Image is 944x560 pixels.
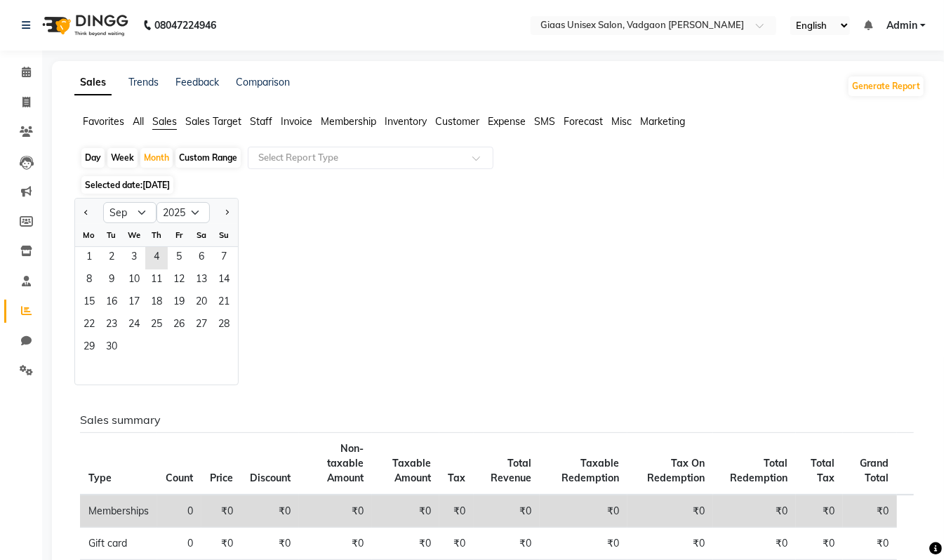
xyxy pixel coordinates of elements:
span: 6 [190,247,213,269]
span: Tax [448,472,465,484]
div: Sa [190,224,213,246]
button: Generate Report [849,76,924,96]
div: Day [81,148,105,168]
td: ₹0 [843,495,897,528]
span: 10 [123,269,145,292]
span: 3 [123,247,145,269]
td: Gift card [80,528,157,560]
span: Invoice [281,115,312,128]
td: ₹0 [540,528,627,560]
div: Sunday, September 28, 2025 [213,314,235,337]
td: ₹0 [796,495,843,528]
div: Friday, September 12, 2025 [168,269,190,292]
span: 17 [123,292,145,314]
div: Monday, September 29, 2025 [78,337,100,359]
div: Tuesday, September 9, 2025 [100,269,123,292]
span: Total Revenue [491,457,531,484]
span: 1 [78,247,100,269]
span: Taxable Redemption [561,457,619,484]
span: 26 [168,314,190,337]
span: Favorites [83,115,124,128]
div: Week [107,148,138,168]
div: Tuesday, September 30, 2025 [100,337,123,359]
span: 19 [168,292,190,314]
span: 4 [145,247,168,269]
span: Tax On Redemption [647,457,705,484]
span: Type [88,472,112,484]
td: ₹0 [843,528,897,560]
h6: Sales summary [80,413,914,427]
span: 25 [145,314,168,337]
div: Saturday, September 27, 2025 [190,314,213,337]
span: 14 [213,269,235,292]
span: 30 [100,337,123,359]
span: Taxable Amount [392,457,431,484]
td: ₹0 [796,528,843,560]
div: Th [145,224,168,246]
a: Feedback [175,76,219,88]
span: Grand Total [860,457,889,484]
a: Sales [74,70,112,95]
span: 24 [123,314,145,337]
span: 11 [145,269,168,292]
div: Thursday, September 11, 2025 [145,269,168,292]
div: Month [140,148,173,168]
td: ₹0 [201,528,241,560]
td: ₹0 [372,528,440,560]
span: 22 [78,314,100,337]
div: Wednesday, September 3, 2025 [123,247,145,269]
td: ₹0 [713,495,796,528]
td: ₹0 [241,495,299,528]
span: Sales [152,115,177,128]
span: 7 [213,247,235,269]
button: Next month [221,201,232,224]
span: Discount [250,472,291,484]
td: ₹0 [299,495,372,528]
td: ₹0 [540,495,627,528]
td: ₹0 [474,528,540,560]
span: 18 [145,292,168,314]
span: 20 [190,292,213,314]
span: [DATE] [142,180,170,190]
span: 2 [100,247,123,269]
span: Sales Target [185,115,241,128]
span: All [133,115,144,128]
span: SMS [534,115,555,128]
div: Saturday, September 20, 2025 [190,292,213,314]
div: Friday, September 5, 2025 [168,247,190,269]
span: 29 [78,337,100,359]
div: Friday, September 26, 2025 [168,314,190,337]
span: Selected date: [81,176,173,194]
span: Admin [886,18,917,33]
span: 28 [213,314,235,337]
span: Staff [250,115,272,128]
td: ₹0 [241,528,299,560]
div: Wednesday, September 10, 2025 [123,269,145,292]
td: ₹0 [627,495,713,528]
span: 12 [168,269,190,292]
div: Fr [168,224,190,246]
div: Sunday, September 14, 2025 [213,269,235,292]
td: ₹0 [439,528,474,560]
div: Saturday, September 13, 2025 [190,269,213,292]
div: Monday, September 8, 2025 [78,269,100,292]
span: 23 [100,314,123,337]
div: Sunday, September 21, 2025 [213,292,235,314]
span: Marketing [640,115,685,128]
span: Non-taxable Amount [327,442,364,484]
td: Memberships [80,495,157,528]
div: Tuesday, September 23, 2025 [100,314,123,337]
span: 15 [78,292,100,314]
span: Count [166,472,193,484]
select: Select year [157,202,210,223]
span: Total Tax [811,457,835,484]
td: ₹0 [372,495,440,528]
div: Wednesday, September 24, 2025 [123,314,145,337]
div: Thursday, September 25, 2025 [145,314,168,337]
div: Su [213,224,235,246]
span: Forecast [564,115,603,128]
div: Monday, September 1, 2025 [78,247,100,269]
select: Select month [103,202,157,223]
span: 8 [78,269,100,292]
span: 9 [100,269,123,292]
